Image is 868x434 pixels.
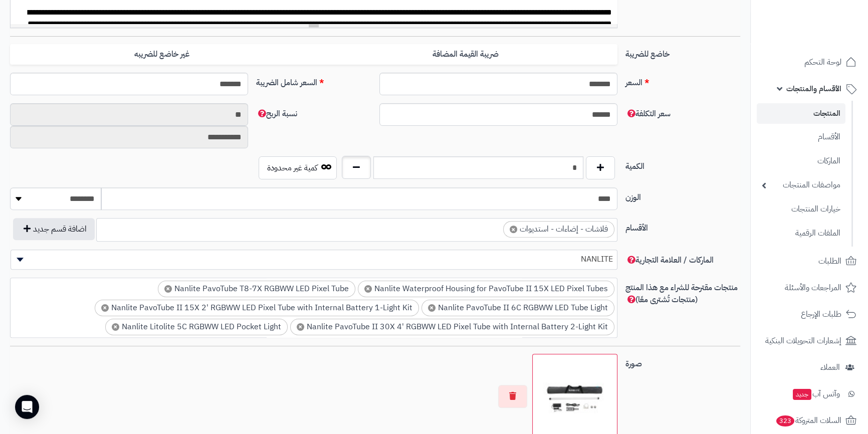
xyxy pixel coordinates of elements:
[792,387,840,401] span: وآتس آب
[775,413,841,427] span: السلات المتروكة
[757,103,845,124] a: المنتجات
[757,198,845,220] a: خيارات المنتجات
[804,55,841,69] span: لوحة التحكم
[10,44,314,65] label: غير خاضع للضريبه
[421,300,614,316] li: Nanlite PavoTube II 6C RGBWW LED Tube Light
[625,108,671,120] span: سعر التكلفة
[757,249,862,273] a: الطلبات
[757,126,845,148] a: الأقسام
[105,319,288,335] li: Nanlite Litolite 5C RGBWW LED Pocket Light
[621,218,745,234] label: الأقسام
[625,254,714,266] span: الماركات / العلامة التجارية
[820,360,840,374] span: العملاء
[786,82,841,96] span: الأقسام والمنتجات
[95,300,419,316] li: Nanlite PavoTube II 15X 2' RGBWW LED Pixel Tube with Internal Battery 1-Light Kit
[757,276,862,300] a: المراجعات والأسئلة
[256,108,297,120] span: نسبة الربح
[101,304,109,312] span: ×
[621,187,745,203] label: الوزن
[15,395,39,419] div: Open Intercom Messenger
[757,223,845,244] a: الملفات الرقمية
[158,281,355,297] li: Nanlite PavoTube T8-7X RGBWW LED Pixel Tube
[757,408,862,432] a: السلات المتروكة323
[765,334,841,348] span: إشعارات التحويلات البنكية
[625,282,738,306] span: منتجات مقترحة للشراء مع هذا المنتج (منتجات تُشترى معًا)
[297,323,304,331] span: ×
[818,254,841,268] span: الطلبات
[11,252,617,267] span: NANLITE
[621,73,745,89] label: السعر
[801,307,841,321] span: طلبات الإرجاع
[757,174,845,196] a: مواصفات المنتجات
[252,73,375,89] label: السعر شامل الضريبة
[364,285,372,293] span: ×
[621,156,745,172] label: الكمية
[314,44,617,65] label: ضريبة القيمة المضافة
[757,150,845,172] a: الماركات
[757,302,862,326] a: طلبات الإرجاع
[428,304,436,312] span: ×
[757,355,862,379] a: العملاء
[290,319,614,335] li: Nanlite PavoTube II 30X 4' RGBWW LED Pixel Tube with Internal Battery 2-Light Kit
[785,281,841,295] span: المراجعات والأسئلة
[757,382,862,406] a: وآتس آبجديد
[13,218,95,240] button: اضافة قسم جديد
[510,226,517,233] span: ×
[358,281,614,297] li: Nanlite Waterproof Housing for PavoTube II 15X LED Pixel Tubes
[793,389,811,400] span: جديد
[503,221,614,238] li: فلاشات - إضاءات - استديوات
[757,329,862,353] a: إشعارات التحويلات البنكية
[621,44,745,60] label: خاضع للضريبة
[621,354,745,370] label: صورة
[112,323,119,331] span: ×
[164,285,172,293] span: ×
[776,415,794,426] span: 323
[11,250,617,270] span: NANLITE
[757,50,862,74] a: لوحة التحكم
